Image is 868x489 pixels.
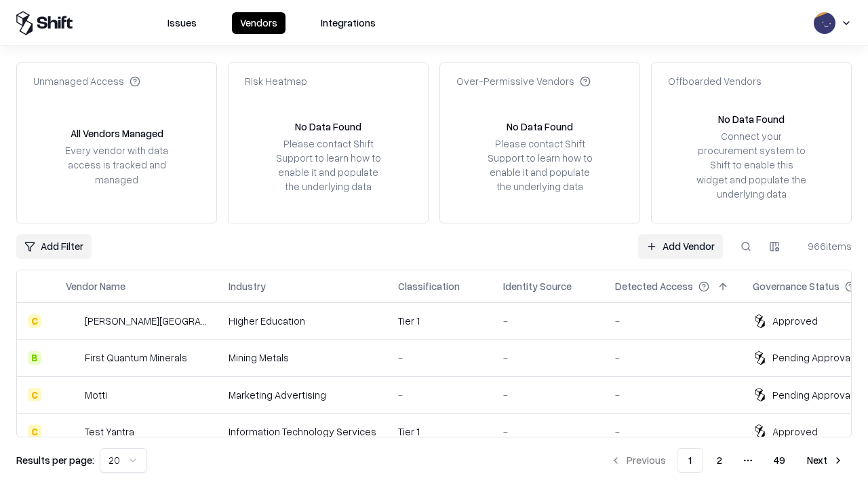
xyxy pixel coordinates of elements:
[772,388,852,402] div: Pending Approval
[229,388,376,402] div: Marketing Advertising
[85,424,134,439] div: Test Yantra
[615,279,693,293] div: Detected Access
[229,424,376,439] div: Information Technology Services
[71,126,163,141] div: All Vendors Managed
[456,74,591,88] div: Over-Permissive Vendors
[677,448,703,473] button: 1
[66,424,79,438] img: Test Yantra
[28,388,41,401] div: C
[85,388,107,402] div: Motti
[503,424,593,439] div: -
[229,314,376,328] div: Higher Education
[229,279,266,293] div: Industry
[66,314,79,328] img: Reichman University
[602,448,852,473] nav: pagination
[799,448,852,473] button: Next
[503,388,593,402] div: -
[232,12,285,34] button: Vendors
[16,453,94,467] p: Results per page:
[398,314,481,328] div: Tier 1
[615,314,731,328] div: -
[85,350,187,365] div: First Quantum Minerals
[615,350,731,365] div: -
[763,448,796,473] button: 49
[753,279,840,293] div: Governance Status
[398,279,460,293] div: Classification
[66,388,79,401] img: Motti
[159,12,205,34] button: Issues
[66,279,125,293] div: Vendor Name
[797,239,852,253] div: 966 items
[772,424,818,439] div: Approved
[507,120,573,134] div: No Data Found
[772,350,852,365] div: Pending Approval
[229,350,376,365] div: Mining Metals
[638,234,723,259] a: Add Vendor
[398,388,481,402] div: -
[28,351,41,365] div: B
[668,74,762,88] div: Offboarded Vendors
[66,351,79,365] img: First Quantum Minerals
[16,234,92,259] button: Add Filter
[695,129,808,201] div: Connect your procurement system to Shift to enable this widget and populate the underlying data
[503,279,572,293] div: Identity Source
[503,314,593,328] div: -
[503,350,593,365] div: -
[28,314,41,328] div: C
[313,12,384,34] button: Integrations
[398,424,481,439] div: Tier 1
[398,350,481,365] div: -
[706,448,733,473] button: 2
[85,314,207,328] div: [PERSON_NAME][GEOGRAPHIC_DATA]
[772,314,818,328] div: Approved
[615,388,731,402] div: -
[245,74,307,88] div: Risk Heatmap
[484,137,596,194] div: Please contact Shift Support to learn how to enable it and populate the underlying data
[33,74,140,88] div: Unmanaged Access
[28,424,41,438] div: C
[615,424,731,439] div: -
[295,120,361,134] div: No Data Found
[60,143,173,186] div: Every vendor with data access is tracked and managed
[272,137,384,194] div: Please contact Shift Support to learn how to enable it and populate the underlying data
[718,112,785,126] div: No Data Found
